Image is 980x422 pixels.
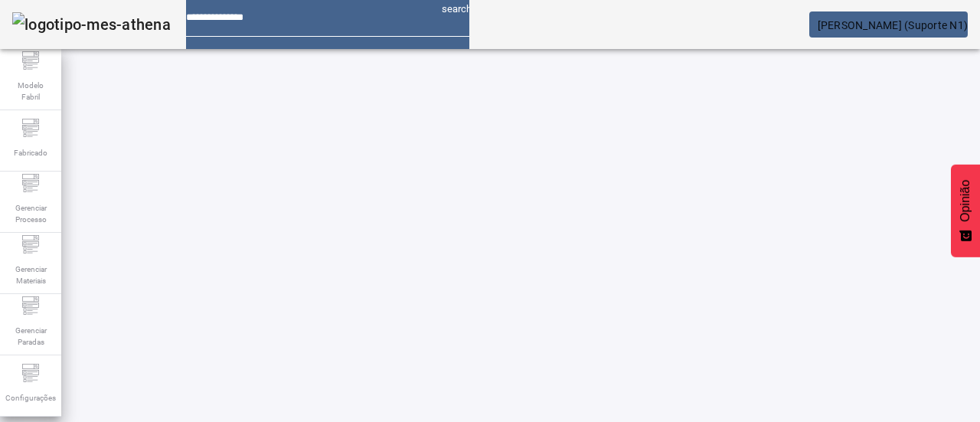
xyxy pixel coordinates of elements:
[15,326,47,346] font: Gerenciar Paradas
[818,19,969,31] font: [PERSON_NAME] (Suporte N1)
[959,180,972,222] font: Opinião
[14,149,47,157] font: Fabricado
[18,81,44,101] font: Modelo Fabril
[12,12,171,37] img: logotipo-mes-athena
[15,265,47,285] font: Gerenciar Materiais
[951,165,980,257] button: Feedback - Mostrar pesquisa
[5,394,56,402] font: Configurações
[15,204,47,224] font: Gerenciar Processo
